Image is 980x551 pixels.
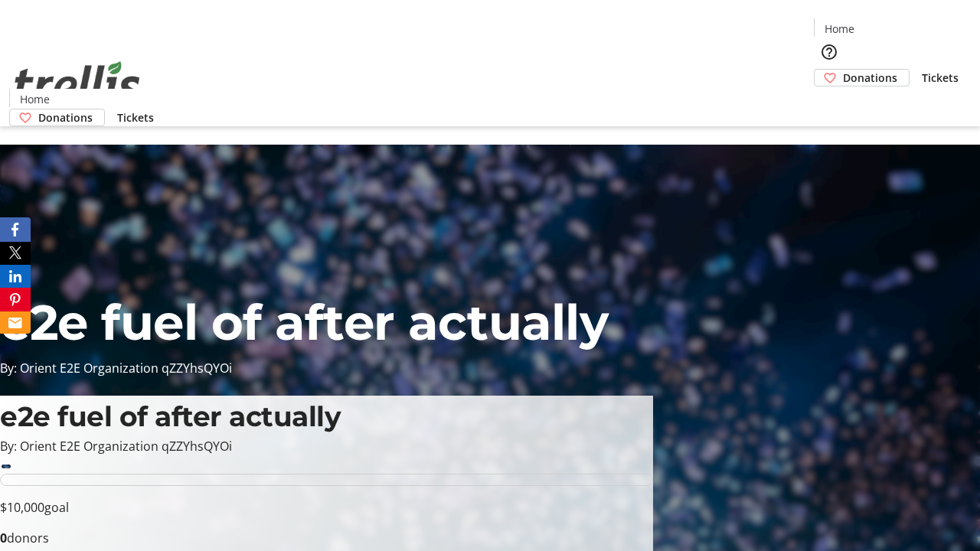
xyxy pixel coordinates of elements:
span: Tickets [117,109,154,126]
span: Home [20,91,50,107]
a: Tickets [105,109,166,126]
span: Tickets [922,70,959,86]
img: Orient E2E Organization qZZYhsQYOi's Logo [9,44,145,121]
button: Cart [814,86,844,117]
a: Tickets [910,70,971,86]
button: Help [814,37,844,67]
a: Home [10,91,59,107]
a: Donations [814,69,910,86]
a: Donations [9,109,105,126]
a: Home [815,21,864,37]
span: Home [825,21,854,37]
span: Donations [38,109,93,126]
span: Donations [843,70,897,86]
